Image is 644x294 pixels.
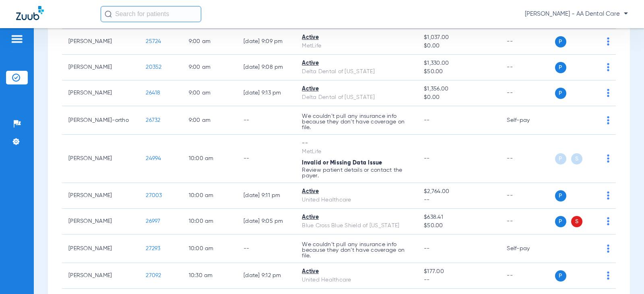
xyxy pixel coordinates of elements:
td: 9:00 AM [182,80,237,106]
span: $0.00 [424,93,494,102]
td: [PERSON_NAME] [62,263,139,289]
span: P [555,62,566,73]
p: We couldn’t pull any insurance info because they don’t have coverage on file. [302,242,411,259]
span: P [555,36,566,47]
span: 27092 [146,273,161,278]
span: $1,356.00 [424,85,494,93]
span: 27003 [146,193,162,198]
td: [PERSON_NAME] [62,234,139,263]
img: group-dot-blue.svg [607,191,609,199]
span: $50.00 [424,68,494,76]
td: 10:00 AM [182,183,237,209]
td: -- [500,29,555,55]
img: group-dot-blue.svg [607,271,609,280]
img: group-dot-blue.svg [607,63,609,71]
img: group-dot-blue.svg [607,154,609,162]
td: 10:00 AM [182,135,237,183]
td: [PERSON_NAME] [62,29,139,55]
span: -- [424,117,430,123]
img: group-dot-blue.svg [607,116,609,124]
td: [PERSON_NAME] [62,183,139,209]
img: hamburger-icon [10,34,23,44]
div: -- [302,139,411,148]
td: -- [237,234,295,263]
td: -- [500,55,555,80]
div: United Healthcare [302,196,411,204]
td: [DATE] 9:09 PM [237,29,295,55]
td: [PERSON_NAME] [62,55,139,80]
td: 9:00 AM [182,55,237,80]
td: [DATE] 9:08 PM [237,55,295,80]
div: Blue Cross Blue Shield of [US_STATE] [302,222,411,230]
td: -- [500,80,555,106]
td: -- [500,183,555,209]
span: Invalid or Missing Data Issue [302,160,382,166]
div: Active [302,267,411,276]
span: 26418 [146,90,160,96]
div: United Healthcare [302,276,411,284]
p: Review patient details or contact the payer. [302,167,411,179]
span: -- [424,276,494,284]
td: [PERSON_NAME] [62,135,139,183]
img: Zuub Logo [16,6,44,20]
span: P [555,190,566,201]
img: group-dot-blue.svg [607,245,609,253]
img: group-dot-blue.svg [607,37,609,45]
td: -- [500,209,555,234]
span: P [555,216,566,227]
img: group-dot-blue.svg [607,217,609,225]
span: 26997 [146,218,160,224]
span: [PERSON_NAME] - AA Dental Care [525,10,628,18]
td: [DATE] 9:11 PM [237,183,295,209]
td: 10:00 AM [182,234,237,263]
span: 25724 [146,39,161,44]
td: [DATE] 9:12 PM [237,263,295,289]
div: MetLife [302,42,411,50]
input: Search for patients [101,6,201,22]
span: P [555,270,566,282]
span: P [555,88,566,99]
td: [PERSON_NAME]-ortho [62,106,139,135]
td: [PERSON_NAME] [62,80,139,106]
span: S [571,153,582,164]
img: Search Icon [105,10,112,18]
img: group-dot-blue.svg [607,89,609,97]
td: [PERSON_NAME] [62,209,139,234]
div: Active [302,187,411,196]
p: We couldn’t pull any insurance info because they don’t have coverage on file. [302,113,411,130]
span: -- [424,156,430,161]
span: $2,764.00 [424,187,494,196]
span: -- [424,246,430,251]
span: $638.41 [424,213,494,222]
span: $50.00 [424,222,494,230]
span: 26732 [146,117,160,123]
span: $177.00 [424,267,494,276]
div: Active [302,33,411,42]
div: Delta Dental of [US_STATE] [302,93,411,102]
td: -- [500,135,555,183]
td: -- [500,263,555,289]
td: 10:00 AM [182,209,237,234]
div: Active [302,59,411,68]
span: S [571,216,582,227]
td: 9:00 AM [182,106,237,135]
span: 27293 [146,246,160,251]
div: Delta Dental of [US_STATE] [302,68,411,76]
span: $1,037.00 [424,33,494,42]
td: -- [237,106,295,135]
div: Active [302,213,411,222]
span: -- [424,196,494,204]
span: P [555,153,566,164]
div: Active [302,85,411,93]
td: [DATE] 9:13 PM [237,80,295,106]
span: $0.00 [424,42,494,50]
td: 10:30 AM [182,263,237,289]
td: -- [237,135,295,183]
span: 24994 [146,156,161,161]
td: Self-pay [500,234,555,263]
span: 20352 [146,64,161,70]
td: [DATE] 9:05 PM [237,209,295,234]
div: MetLife [302,148,411,156]
td: Self-pay [500,106,555,135]
span: $1,330.00 [424,59,494,68]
